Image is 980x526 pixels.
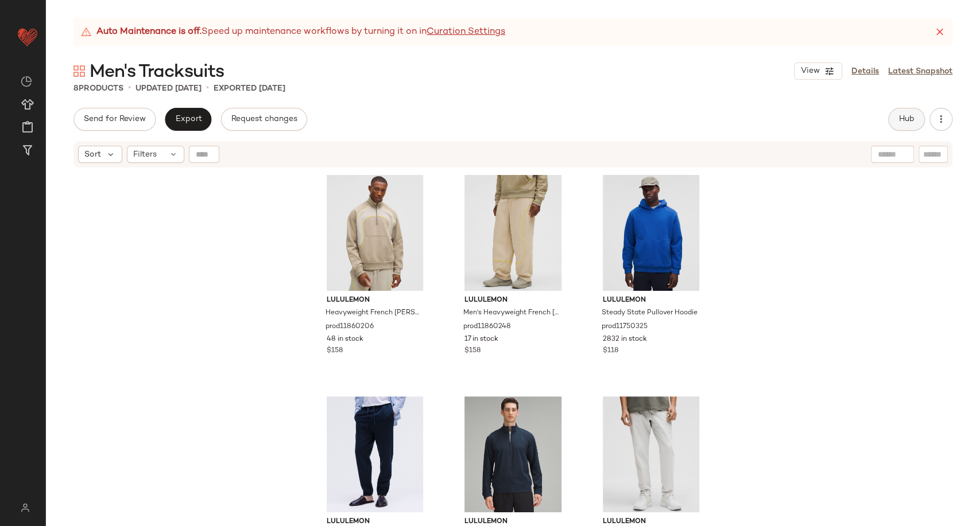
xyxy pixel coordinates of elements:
[326,322,374,332] span: prod11860206
[16,25,39,48] img: heart_red.DM2ytmEG.svg
[594,175,709,291] img: LM3FMOS_069098_1
[327,346,343,356] span: $158
[800,67,820,76] span: View
[214,83,285,95] p: Exported [DATE]
[206,81,209,95] span: •
[73,83,123,95] div: Products
[464,334,498,345] span: 17 in stock
[602,322,648,332] span: prod11750325
[463,322,511,332] span: prod11860248
[73,65,85,77] img: svg%3e
[84,149,101,161] span: Sort
[73,108,156,131] button: Send for Review
[327,334,363,345] span: 48 in stock
[128,81,131,95] span: •
[794,63,842,80] button: View
[14,503,36,512] img: svg%3e
[317,175,433,291] img: LM3FJIS_068704_1
[231,115,297,124] span: Request changes
[594,396,709,512] img: LM5AZSS_032894_1
[221,108,307,131] button: Request changes
[90,61,224,84] span: Men's Tracksuits
[175,115,202,124] span: Export
[96,25,202,39] strong: Auto Maintenance is off.
[455,396,571,512] img: LM3FGXS_031382_1
[602,308,698,318] span: Steady State Pullover Hoodie
[898,115,915,124] span: Hub
[888,108,925,131] button: Hub
[464,346,481,356] span: $158
[603,295,700,306] span: lululemon
[83,115,146,124] span: Send for Review
[464,295,561,306] span: lululemon
[80,25,505,39] div: Speed up maintenance workflows by turning it on in
[326,308,423,318] span: Heavyweight French [PERSON_NAME] Zip SLNSH Collection
[21,76,32,87] img: svg%3e
[888,65,952,77] a: Latest Snapshot
[463,308,560,318] span: Men's Heavyweight French [PERSON_NAME] SLNSH Collection
[135,83,202,95] p: updated [DATE]
[133,149,157,161] span: Filters
[165,108,211,131] button: Export
[851,65,879,77] a: Details
[73,84,79,93] span: 8
[317,396,433,512] img: LM5BIMS_031382_1
[327,295,424,306] span: lululemon
[603,346,618,356] span: $118
[455,175,571,291] img: LM5B91S_8206_1
[427,25,505,39] a: Curation Settings
[603,334,647,345] span: 2832 in stock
